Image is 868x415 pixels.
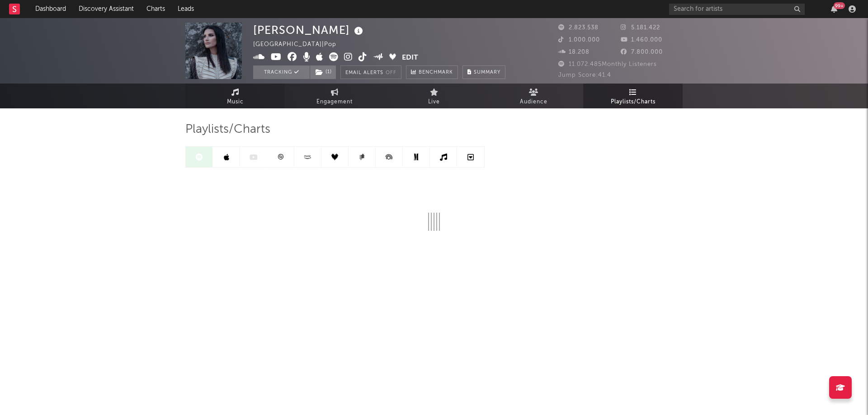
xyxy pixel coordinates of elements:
span: 7.800.000 [621,49,663,55]
button: Summary [462,65,505,79]
button: Email AlertsOff [340,65,401,79]
a: Audience [484,84,583,108]
div: 99 + [834,2,845,9]
span: 2.823.538 [558,25,599,31]
span: ( 1 ) [310,65,336,79]
span: Jump Score: 41.4 [558,72,611,78]
em: Off [386,70,396,75]
button: Tracking [253,65,310,79]
span: Playlists/Charts [611,97,656,107]
a: Benchmark [406,65,458,79]
a: Engagement [285,84,384,108]
span: Summary [474,70,500,75]
span: 1.000.000 [558,37,600,43]
span: 11.072.485 Monthly Listeners [558,61,657,67]
span: 5.181.422 [621,25,660,31]
button: (1) [310,65,336,79]
span: Audience [520,97,547,107]
span: 18.208 [558,49,590,55]
span: 1.460.000 [621,37,662,43]
span: Live [428,97,440,107]
span: Playlists/Charts [185,124,270,135]
span: Benchmark [419,67,453,78]
div: [GEOGRAPHIC_DATA] | Pop [253,39,347,50]
input: Search for artists [669,4,805,15]
a: Music [185,84,285,108]
span: Music [227,97,244,107]
button: Edit [402,52,418,64]
button: 99+ [831,5,837,13]
a: Playlists/Charts [583,84,683,108]
div: [PERSON_NAME] [253,23,365,37]
span: Engagement [316,97,353,107]
a: Live [384,84,484,108]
